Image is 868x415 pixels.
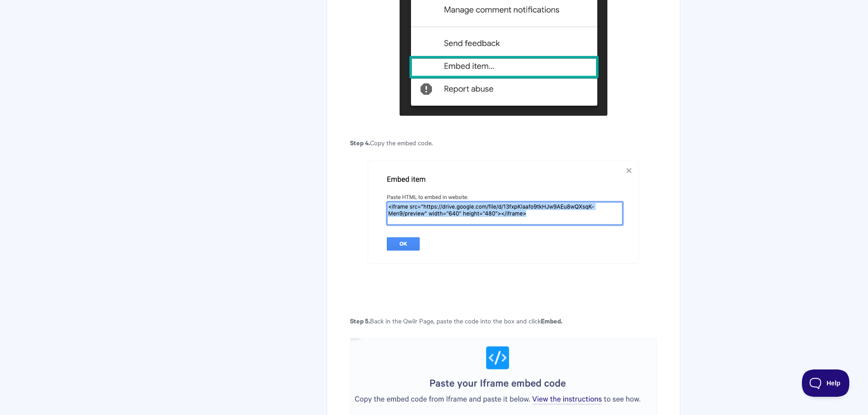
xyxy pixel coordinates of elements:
p: Back in the Qwilr Page, paste the code into the box and click [350,315,657,326]
iframe: Toggle Customer Support [802,369,850,397]
p: Copy the embed code. [350,137,657,148]
strong: Step 4. [350,138,370,147]
strong: Step 5. [350,316,370,325]
strong: Embed. [541,316,562,325]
